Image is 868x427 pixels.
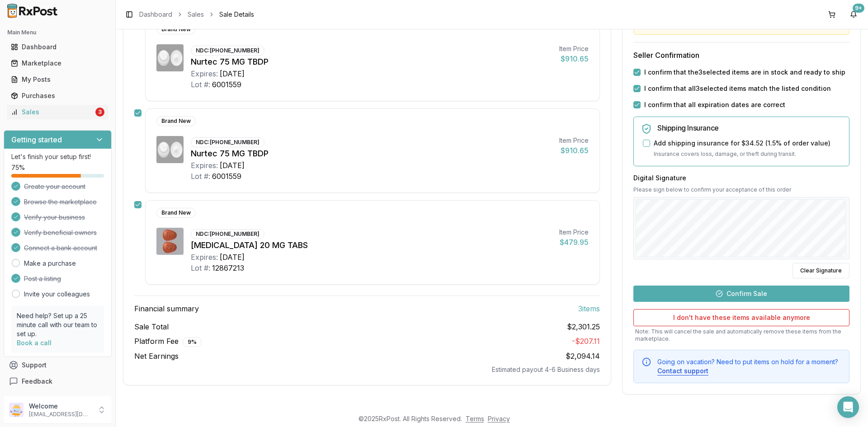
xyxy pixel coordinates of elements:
button: Clear Signature [793,263,849,278]
div: Brand New [156,116,196,126]
div: Expires: [191,252,218,263]
div: 12867213 [212,263,244,273]
h3: Seller Confirmation [633,50,849,61]
nav: breadcrumb [139,10,254,19]
img: Trintellix 20 MG TABS [156,228,184,255]
a: Privacy [488,415,510,422]
div: Item Price [559,136,589,145]
span: Financial summary [134,303,199,314]
button: Purchases [4,89,112,103]
span: Platform Fee [134,336,202,347]
img: Nurtec 75 MG TBDP [156,136,184,163]
div: Lot #: [191,263,210,273]
span: $2,094.14 [566,352,600,361]
a: Dashboard [139,10,172,19]
div: 9 % [183,337,202,347]
div: NDC: [PHONE_NUMBER] [191,137,264,147]
a: Sales [188,10,204,19]
p: Need help? Set up a 25 minute call with our team to set up. [17,311,99,338]
div: 6001559 [212,171,241,182]
button: I don't have these items available anymore [633,309,849,326]
h2: Main Menu [7,29,108,36]
span: Net Earnings [134,351,179,361]
button: Marketplace [4,56,112,70]
span: Post a listing [24,274,61,283]
div: Sales [11,108,94,117]
div: 9+ [853,4,864,13]
img: Nurtec 75 MG TBDP [156,44,184,71]
span: 3 item s [578,303,600,314]
span: Feedback [22,377,52,386]
img: RxPost Logo [4,4,61,18]
div: [DATE] [220,160,245,171]
label: Add shipping insurance for $34.52 ( 1.5 % of order value) [654,139,830,148]
button: Sales3 [4,105,112,119]
span: Sale Details [219,10,254,19]
div: Item Price [559,44,589,53]
div: Nurtec 75 MG TBDP [191,147,552,160]
h3: Digital Signature [633,174,849,183]
div: Item Price [559,228,589,237]
span: - $207.11 [572,337,600,346]
div: Lot #: [191,79,210,90]
h3: Getting started [11,134,62,145]
span: Verify your business [24,213,85,222]
p: Note: This will cancel the sale and automatically remove these items from the marketplace. [633,328,849,343]
button: Contact support [657,366,708,375]
button: 9+ [846,7,861,22]
button: Support [4,357,112,373]
button: My Posts [4,72,112,87]
div: Open Intercom Messenger [837,396,859,418]
div: Marketplace [11,59,104,68]
div: NDC: [PHONE_NUMBER] [191,46,264,56]
a: Marketplace [7,55,108,71]
div: 6001559 [212,79,241,90]
div: Estimated payout 4-6 Business days [134,365,600,374]
span: Sale Total [134,321,169,332]
label: I confirm that all expiration dates are correct [644,100,785,109]
span: Browse the marketplace [24,197,97,206]
div: 3 [95,108,104,117]
p: Welcome [29,402,92,411]
div: Nurtec 75 MG TBDP [191,56,552,68]
img: User avatar [9,403,24,417]
span: Connect a bank account [24,244,97,253]
label: I confirm that all 3 selected items match the listed condition [644,84,831,93]
a: Purchases [7,88,108,104]
a: Dashboard [7,39,108,55]
span: Create your account [24,182,85,191]
a: Book a call [17,339,52,347]
div: [MEDICAL_DATA] 20 MG TABS [191,239,552,252]
button: Confirm Sale [633,286,849,302]
p: Insurance covers loss, damage, or theft during transit. [654,150,842,159]
a: Make a purchase [24,259,76,268]
div: NDC: [PHONE_NUMBER] [191,229,264,239]
p: Please sign below to confirm your acceptance of this order [633,186,849,193]
button: Dashboard [4,40,112,54]
div: $910.65 [559,145,589,156]
div: Going on vacation? Need to put items on hold for a moment? [657,357,842,375]
div: [DATE] [220,68,245,79]
a: Sales3 [7,104,108,120]
p: Let's finish your setup first! [11,152,104,161]
div: Purchases [11,91,104,100]
a: Invite your colleagues [24,290,90,299]
div: Expires: [191,160,218,171]
div: Dashboard [11,42,104,52]
a: Terms [466,415,484,422]
h5: Shipping Insurance [657,124,842,131]
div: Brand New [156,208,196,218]
span: Verify beneficial owners [24,228,97,237]
div: Expires: [191,68,218,79]
div: [DATE] [220,252,245,263]
div: Lot #: [191,171,210,182]
label: I confirm that the 3 selected items are in stock and ready to ship [644,68,845,77]
div: Brand New [156,24,196,34]
button: Feedback [4,373,112,389]
div: $479.95 [559,237,589,248]
span: $2,301.25 [567,321,600,332]
p: [EMAIL_ADDRESS][DOMAIN_NAME] [29,411,92,418]
div: My Posts [11,75,104,84]
div: $910.65 [559,53,589,64]
span: 75 % [11,163,25,172]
